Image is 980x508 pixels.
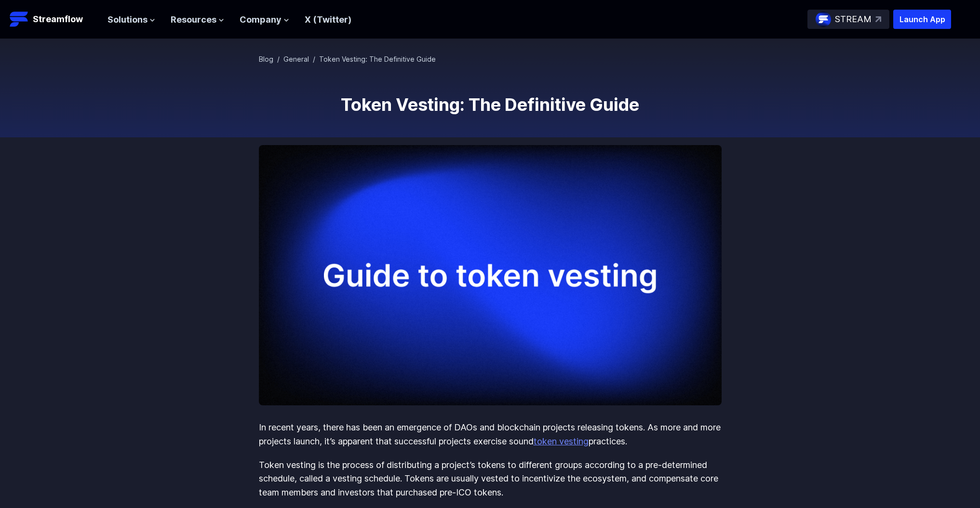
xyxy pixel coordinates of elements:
img: Streamflow Logo [10,10,29,29]
h1: Token Vesting: The Definitive Guide [259,95,722,114]
button: Company [240,13,289,27]
p: STREAM [835,13,872,27]
p: Streamflow [33,13,83,26]
a: Blog [259,55,273,63]
span: Solutions [107,13,148,27]
span: Resources [171,13,216,27]
a: Streamflow [10,10,98,29]
img: Token Vesting: The Definitive Guide [259,145,722,405]
a: STREAM [807,10,889,29]
span: / [313,55,315,63]
button: Launch App [893,10,951,29]
span: / [277,55,280,63]
img: top-right-arrow.svg [875,16,881,22]
img: streamflow-logo-circle.png [816,12,831,27]
a: X (Twitter) [305,14,351,25]
span: Token Vesting: The Definitive Guide [319,55,436,63]
a: token vesting [534,436,589,446]
p: In recent years, there has been an emergence of DAOs and blockchain projects releasing tokens. As... [259,421,722,449]
a: General [283,55,309,63]
button: Resources [171,13,224,27]
span: Company [240,13,282,27]
p: Token vesting is the process of distributing a project’s tokens to different groups according to ... [259,458,722,500]
button: Solutions [107,13,155,27]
